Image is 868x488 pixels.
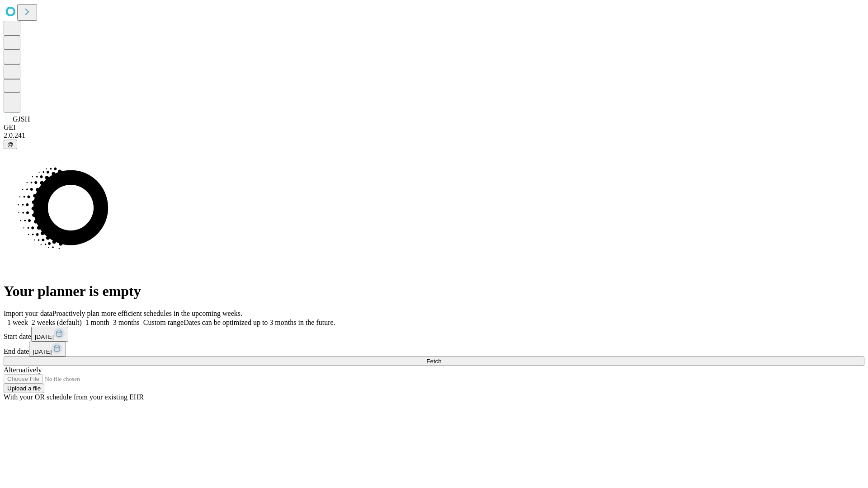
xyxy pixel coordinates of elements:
button: [DATE] [29,342,66,357]
button: @ [4,140,17,149]
span: [DATE] [35,333,54,340]
span: 1 month [85,319,109,326]
span: 2 weeks (default) [32,319,82,326]
span: Fetch [426,358,441,365]
span: [DATE] [33,348,52,355]
span: With your OR schedule from your existing EHR [4,393,144,401]
span: Import your data [4,310,52,317]
span: Proactively plan more efficient schedules in the upcoming weeks. [52,310,242,317]
span: Custom range [143,319,184,326]
button: Upload a file [4,384,44,393]
span: @ [7,141,14,148]
button: [DATE] [31,327,68,342]
span: 3 months [113,319,140,326]
span: 1 week [7,319,28,326]
span: GJSH [13,115,30,123]
div: Start date [4,327,864,342]
span: Alternatively [4,366,42,374]
span: Dates can be optimized up to 3 months in the future. [184,319,335,326]
div: 2.0.241 [4,131,864,140]
button: Fetch [4,357,864,366]
div: End date [4,342,864,357]
h1: Your planner is empty [4,283,864,300]
div: GEI [4,123,864,131]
